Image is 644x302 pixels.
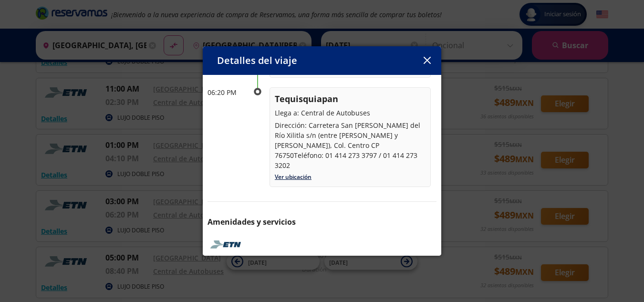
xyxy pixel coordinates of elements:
[208,216,436,228] p: Amenidades y servicios
[275,93,426,105] p: Tequisquiapan
[208,237,246,251] img: ETN
[275,173,312,181] a: Ver ubicación
[275,108,426,118] p: Llega a: Central de Autobuses
[275,120,426,170] p: Dirección: Carretera San [PERSON_NAME] del Río Xilitla s/n (entre [PERSON_NAME] y [PERSON_NAME]),...
[217,53,297,68] p: Detalles del viaje
[208,87,246,97] p: 06:20 PM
